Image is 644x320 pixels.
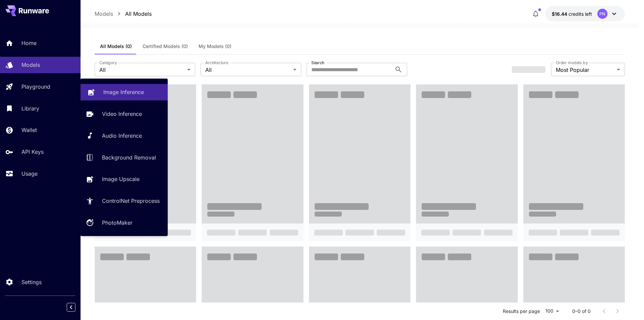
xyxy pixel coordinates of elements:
[80,84,168,100] a: Image Inference
[103,88,144,96] p: Image Inference
[21,126,37,134] p: Wallet
[572,308,591,315] p: 0–0 of 0
[21,278,42,286] p: Settings
[102,175,140,183] p: Image Upscale
[72,301,80,313] div: Collapse sidebar
[95,10,152,18] nav: breadcrumb
[99,60,117,65] label: Category
[503,308,540,315] p: Results per page
[100,43,132,49] span: All Models (0)
[21,148,44,156] p: API Keys
[597,9,607,19] div: PN
[102,219,132,227] p: PhotoMaker
[80,171,168,187] a: Image Upscale
[80,193,168,209] a: ControlNet Preprocess
[80,149,168,166] a: Background Removal
[21,39,37,47] p: Home
[205,60,228,65] label: Architecture
[102,197,160,205] p: ControlNet Preprocess
[102,110,142,118] p: Video Inference
[552,11,569,17] span: $16.44
[21,104,39,112] p: Library
[80,215,168,231] a: PhotoMaker
[125,10,152,18] p: All Models
[95,10,113,18] p: Models
[311,60,324,65] label: Search
[102,153,156,162] p: Background Removal
[67,303,75,312] button: Collapse sidebar
[556,60,588,65] label: Order models by
[552,10,592,17] div: $16.43641
[205,66,290,74] span: All
[21,61,40,69] p: Models
[102,132,142,140] p: Audio Inference
[143,43,188,49] span: Certified Models (0)
[99,66,184,74] span: All
[543,306,561,316] div: 100
[199,43,231,49] span: My Models (0)
[545,6,625,21] button: $16.43641
[556,66,614,74] span: Most Popular
[80,128,168,144] a: Audio Inference
[569,11,592,17] span: credits left
[80,106,168,122] a: Video Inference
[21,83,50,91] p: Playground
[21,170,38,178] p: Usage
